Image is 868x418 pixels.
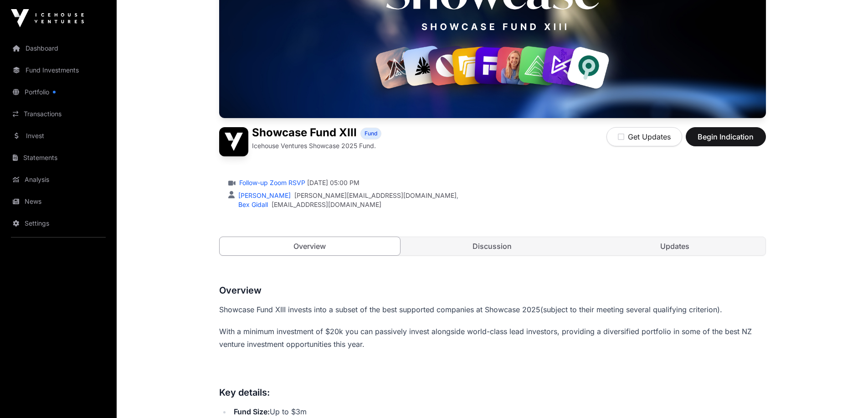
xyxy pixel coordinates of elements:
[236,201,268,208] a: Bex Gidall
[365,130,377,137] span: Fund
[822,374,868,418] iframe: Chat Widget
[7,104,109,124] a: Transactions
[219,385,766,400] h3: Key details:
[7,126,109,146] a: Invest
[236,191,291,199] a: [PERSON_NAME]
[7,82,109,102] a: Portfolio
[237,178,305,187] a: Follow-up Zoom RSVP
[219,237,401,256] a: Overview
[294,191,457,200] a: [PERSON_NAME][EMAIL_ADDRESS][DOMAIN_NAME]
[402,237,583,255] a: Discussion
[272,200,381,209] a: [EMAIL_ADDRESS][DOMAIN_NAME]
[219,303,766,316] p: (subject to their meeting several qualifying criterion).
[11,9,84,27] img: Icehouse Ventures Logo
[219,325,766,351] p: With a minimum investment of $20k you can passively invest alongside world-class lead investors, ...
[252,127,357,139] h1: Showcase Fund XIII
[7,38,109,58] a: Dashboard
[220,237,765,255] nav: Tabs
[236,191,458,200] div: ,
[252,141,376,150] p: Icehouse Ventures Showcase 2025 Fund.
[7,213,109,233] a: Settings
[231,405,766,418] li: Up to $3m
[307,178,360,187] span: [DATE] 05:00 PM
[606,127,682,146] button: Get Updates
[7,191,109,212] a: News
[7,148,109,168] a: Statements
[697,131,755,142] span: Begin Indication
[585,237,765,255] a: Updates
[7,60,109,80] a: Fund Investments
[234,407,270,416] strong: Fund Size:
[219,283,766,298] h3: Overview
[686,127,766,146] button: Begin Indication
[686,136,766,145] a: Begin Indication
[7,170,109,190] a: Analysis
[219,127,248,156] img: Showcase Fund XIII
[219,305,540,314] span: Showcase Fund XIII invests into a subset of the best supported companies at Showcase 2025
